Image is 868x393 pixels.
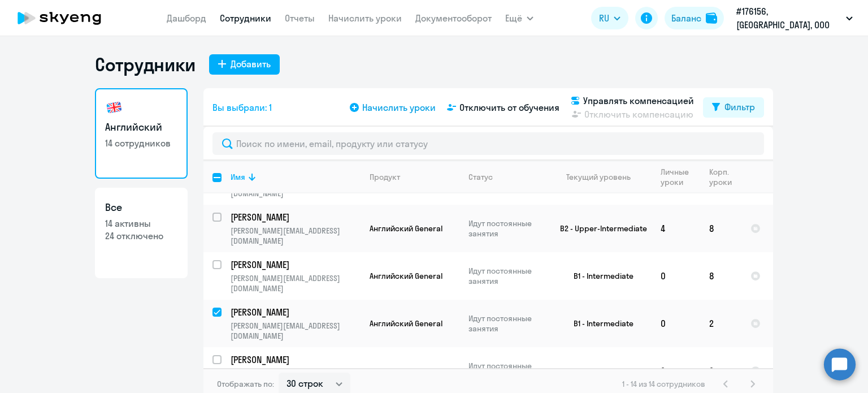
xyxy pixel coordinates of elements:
[231,306,360,318] a: [PERSON_NAME]
[231,258,358,271] p: [PERSON_NAME]
[105,230,177,242] p: 24 отключено
[231,172,360,182] div: Имя
[231,258,360,271] a: [PERSON_NAME]
[231,226,360,246] p: [PERSON_NAME][EMAIL_ADDRESS][DOMAIN_NAME]
[370,366,442,376] span: Английский General
[370,172,459,182] div: Продукт
[231,211,358,223] p: [PERSON_NAME]
[459,101,559,114] span: Отключить от обучения
[105,137,177,149] p: 14 сотрудников
[599,11,609,25] span: RU
[231,273,360,293] p: [PERSON_NAME][EMAIL_ADDRESS][DOMAIN_NAME]
[700,300,741,347] td: 2
[652,300,700,347] td: 0
[231,211,360,223] a: [PERSON_NAME]
[285,12,315,24] a: Отчеты
[212,132,764,155] input: Поиск по имени, email, продукту или статусу
[468,266,546,286] p: Идут постоянные занятия
[370,318,442,329] span: Английский General
[468,218,546,239] p: Идут постоянные занятия
[566,172,631,182] div: Текущий уровень
[661,167,700,187] div: Личные уроки
[95,188,188,278] a: Все14 активны24 отключено
[622,379,705,389] span: 1 - 14 из 14 сотрудников
[468,313,546,334] p: Идут постоянные занятия
[209,54,280,75] button: Добавить
[652,252,700,300] td: 0
[468,172,493,182] div: Статус
[591,7,628,29] button: RU
[231,306,358,318] p: [PERSON_NAME]
[583,94,694,107] span: Управлять компенсацией
[105,120,177,135] h3: Английский
[328,12,402,24] a: Начислить уроки
[652,205,700,252] td: 4
[709,167,734,187] div: Корп. уроки
[724,100,755,114] div: Фильтр
[220,12,271,24] a: Сотрудники
[95,53,196,76] h1: Сотрудники
[546,205,652,252] td: B2 - Upper-Intermediate
[700,252,741,300] td: 8
[370,271,442,281] span: Английский General
[665,7,724,29] button: Балансbalance
[105,98,123,116] img: english
[370,223,442,234] span: Английский General
[706,12,717,24] img: balance
[231,353,358,366] p: [PERSON_NAME]
[231,172,245,182] div: Имя
[231,321,360,341] p: [PERSON_NAME][EMAIL_ADDRESS][DOMAIN_NAME]
[105,200,177,215] h3: Все
[370,172,400,182] div: Продукт
[703,97,764,118] button: Фильтр
[95,88,188,179] a: Английский14 сотрудников
[546,252,652,300] td: B1 - Intermediate
[700,205,741,252] td: 8
[731,5,858,32] button: #176156, [GEOGRAPHIC_DATA], ООО
[555,172,651,182] div: Текущий уровень
[362,101,436,114] span: Начислить уроки
[671,11,701,25] div: Баланс
[709,167,741,187] div: Корп. уроки
[231,57,271,71] div: Добавить
[546,300,652,347] td: B1 - Intermediate
[217,379,274,389] span: Отображать по:
[736,5,841,32] p: #176156, [GEOGRAPHIC_DATA], ООО
[105,217,177,230] p: 14 активны
[167,12,206,24] a: Дашборд
[212,101,272,114] span: Вы выбрали: 1
[661,167,692,187] div: Личные уроки
[505,7,533,29] button: Ещё
[415,12,492,24] a: Документооборот
[231,353,360,366] a: [PERSON_NAME]
[505,11,522,25] span: Ещё
[468,172,546,182] div: Статус
[468,361,546,381] p: Идут постоянные занятия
